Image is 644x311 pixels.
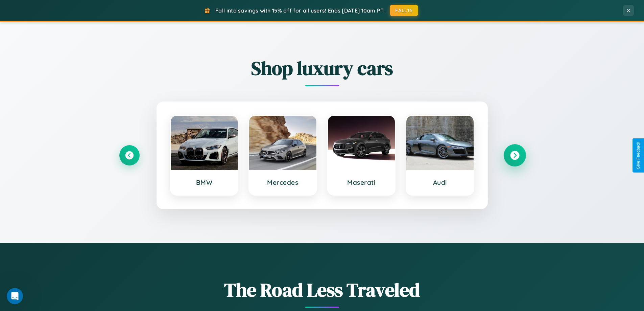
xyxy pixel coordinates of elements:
[390,5,418,16] button: FALL15
[177,178,231,186] h3: BMW
[256,178,310,186] h3: Mercedes
[215,7,385,14] span: Fall into savings with 15% off for all users! Ends [DATE] 10am PT.
[335,178,388,186] h3: Maserati
[119,277,525,303] h1: The Road Less Traveled
[636,142,641,169] div: Give Feedback
[413,178,467,186] h3: Audi
[7,288,23,304] iframe: Intercom live chat
[119,55,525,81] h2: Shop luxury cars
